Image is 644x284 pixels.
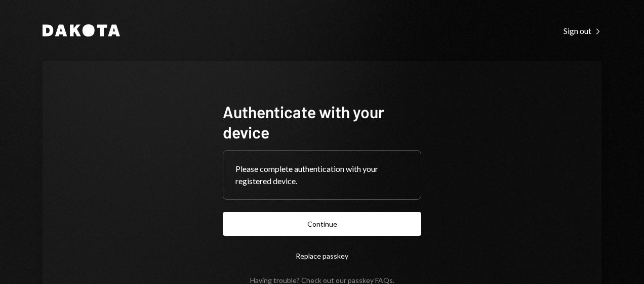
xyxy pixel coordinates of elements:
div: Please complete authentication with your registered device. [235,163,409,187]
button: Replace passkey [223,244,421,268]
h1: Authenticate with your device [223,101,421,142]
a: Sign out [563,25,601,36]
button: Continue [223,212,421,236]
div: Sign out [563,26,601,36]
